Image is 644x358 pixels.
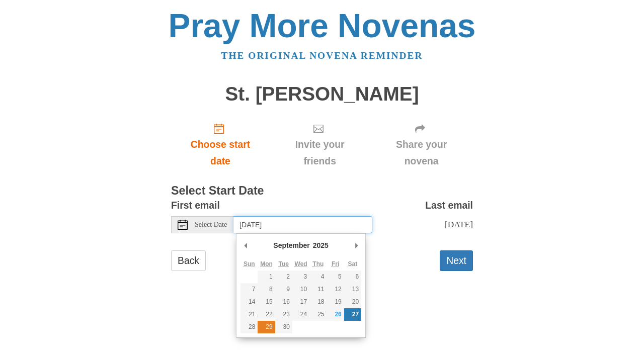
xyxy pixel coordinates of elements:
[258,271,275,283] button: 1
[240,238,251,253] button: Previous Month
[312,260,324,267] abbr: Thursday
[280,136,360,169] span: Invite your friends
[425,197,473,214] label: Last email
[309,271,327,283] button: 4
[171,83,473,105] h1: St. [PERSON_NAME]
[244,260,255,267] abbr: Sunday
[292,271,309,283] button: 3
[344,296,361,308] button: 20
[311,238,330,253] div: 2025
[292,283,309,296] button: 10
[258,296,275,308] button: 15
[171,185,473,198] h3: Select Start Date
[309,296,327,308] button: 18
[240,283,258,296] button: 7
[275,283,292,296] button: 9
[292,308,309,321] button: 24
[309,283,327,296] button: 11
[344,271,361,283] button: 6
[370,115,473,174] div: Click "Next" to confirm your start date first.
[309,308,327,321] button: 25
[258,308,275,321] button: 22
[292,296,309,308] button: 17
[380,136,463,169] span: Share your novena
[221,50,423,61] a: The original novena reminder
[195,221,227,228] span: Select Date
[327,296,344,308] button: 19
[275,271,292,283] button: 2
[240,296,258,308] button: 14
[171,197,220,214] label: First email
[327,283,344,296] button: 12
[440,250,473,271] button: Next
[258,321,275,333] button: 29
[171,115,270,174] a: Choose start date
[270,115,370,174] div: Click "Next" to confirm your start date first.
[275,308,292,321] button: 23
[351,238,361,253] button: Next Month
[327,308,344,321] button: 26
[344,308,361,321] button: 27
[327,271,344,283] button: 5
[275,321,292,333] button: 30
[272,238,311,253] div: September
[344,283,361,296] button: 13
[258,283,275,296] button: 8
[275,296,292,308] button: 16
[233,216,372,233] input: Use the arrow keys to pick a date
[240,308,258,321] button: 21
[445,219,473,229] span: [DATE]
[169,7,476,44] a: Pray More Novenas
[332,260,339,267] abbr: Friday
[240,321,258,333] button: 28
[260,260,273,267] abbr: Monday
[171,250,206,271] a: Back
[181,136,260,169] span: Choose start date
[348,260,358,267] abbr: Saturday
[279,260,289,267] abbr: Tuesday
[295,260,307,267] abbr: Wednesday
